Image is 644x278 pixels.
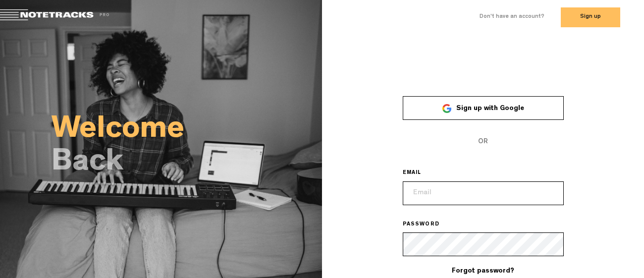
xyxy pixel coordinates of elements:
label: Don't have an account? [480,13,544,21]
button: Sign up [561,7,620,27]
h2: Back [52,150,322,177]
h2: Welcome [52,117,322,145]
input: Email [403,181,564,205]
span: OR [403,130,564,154]
label: EMAIL [403,169,435,177]
span: Sign up with Google [456,105,524,112]
a: Forgot password? [452,268,514,275]
label: PASSWORD [403,221,454,229]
